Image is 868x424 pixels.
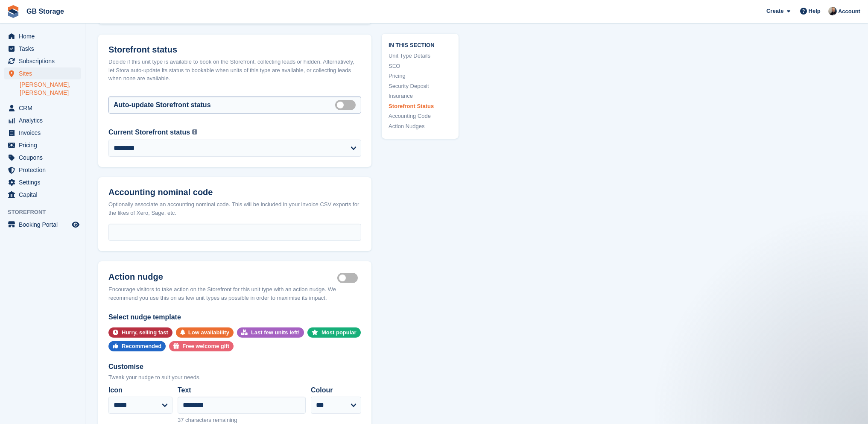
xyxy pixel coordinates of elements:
label: Text [178,385,306,395]
a: Storefront Status [389,102,452,110]
label: Colour [311,385,361,395]
span: Storefront [8,208,85,216]
a: Pricing [389,72,452,80]
span: 37 [178,417,184,423]
button: Free welcome gift [169,341,234,351]
div: Hurry, selling fast [122,328,168,338]
span: Invoices [19,127,70,139]
span: Pricing [19,139,70,151]
a: menu [4,30,81,42]
button: Recommended [108,341,166,351]
div: Customise [108,362,361,372]
a: menu [4,114,81,126]
span: In this section [389,40,452,48]
a: Preview store [70,219,81,230]
a: menu [4,102,81,114]
a: menu [4,67,81,79]
div: Decide if this unit type is available to book on the Storefront, collecting leads or hidden. Alte... [108,58,361,83]
a: Action Nudges [389,122,452,130]
span: Protection [19,164,70,176]
h2: Accounting nominal code [108,187,361,197]
a: menu [4,176,81,188]
img: icon-info-grey-7440780725fd019a000dd9b08b2336e03edf1995a4989e88bcd33f0948082b44.svg [192,129,197,135]
span: Booking Portal [19,219,70,231]
h2: Storefront status [108,45,361,55]
a: menu [4,219,81,231]
span: Tasks [19,43,70,55]
span: Sites [19,67,70,79]
a: menu [4,127,81,139]
a: Insurance [389,92,452,100]
span: Capital [19,189,70,201]
a: menu [4,189,81,201]
label: Auto-update Storefront status [114,100,211,110]
a: Security Deposit [389,82,452,90]
label: Current Storefront status [108,127,190,137]
button: Most popular [307,328,361,338]
a: Unit Type Details [389,52,452,60]
div: Recommended [122,341,161,351]
img: stora-icon-8386f47178a22dfd0bd8f6a31ec36ba5ce8667c1dd55bd0f319d3a0aa187defe.svg [7,5,20,18]
span: Subscriptions [19,55,70,67]
a: [PERSON_NAME], [PERSON_NAME] [20,81,81,97]
button: Low availability [176,328,234,338]
label: Icon [108,385,172,395]
span: characters remaining [185,417,237,423]
span: CRM [19,102,70,114]
a: SEO [389,61,452,70]
div: Encourage visitors to take action on the Storefront for this unit type with an action nudge. We r... [108,285,361,302]
span: Analytics [19,114,70,126]
a: menu [4,43,81,55]
a: menu [4,139,81,151]
a: menu [4,152,81,164]
span: Coupons [19,152,70,164]
a: GB Storage [23,4,67,18]
div: Select nudge template [108,312,361,322]
label: Is active [337,278,361,279]
img: Karl Walker [828,7,837,15]
span: Settings [19,176,70,188]
label: Auto manage storefront status [335,104,359,105]
button: Last few units left! [237,328,304,338]
button: Hurry, selling fast [108,328,172,338]
span: Create [766,7,783,15]
a: menu [4,55,81,67]
div: Most popular [321,328,357,338]
a: menu [4,164,81,176]
a: Accounting Code [389,112,452,120]
span: Help [809,7,821,15]
div: Last few units left! [251,328,300,338]
div: Tweak your nudge to suit your needs. [108,373,361,382]
h2: Action nudge [108,272,337,282]
div: Optionally associate an accounting nominal code. This will be included in your invoice CSV export... [108,200,361,217]
div: Low availability [188,328,229,338]
span: Account [838,7,860,16]
div: Free welcome gift [182,341,229,351]
span: Home [19,30,70,42]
